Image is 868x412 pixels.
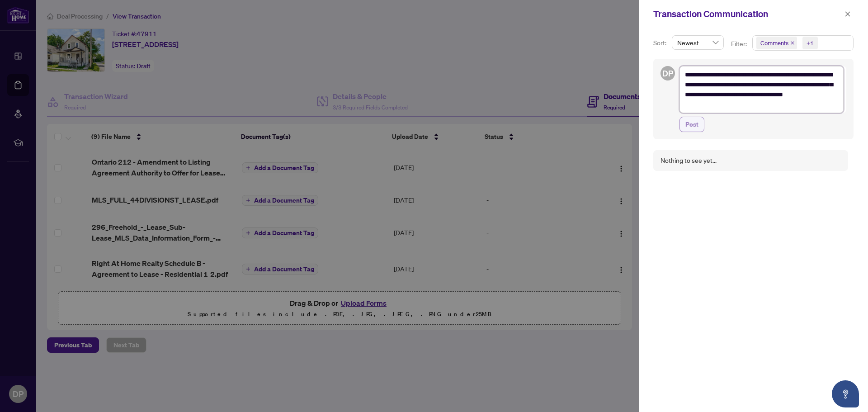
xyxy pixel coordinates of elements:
p: Sort: [653,38,668,48]
button: Open asap [832,380,859,407]
span: Post [685,117,698,132]
div: +1 [807,38,814,47]
div: Nothing to see yet... [660,156,717,166]
span: close [790,41,795,45]
span: Comments [756,37,797,49]
span: Newest [677,36,718,49]
span: DP [662,67,673,80]
p: Filter: [731,39,748,49]
div: Transaction Communication [653,7,842,21]
span: close [844,11,851,17]
button: Post [679,117,704,132]
span: Comments [760,38,788,47]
